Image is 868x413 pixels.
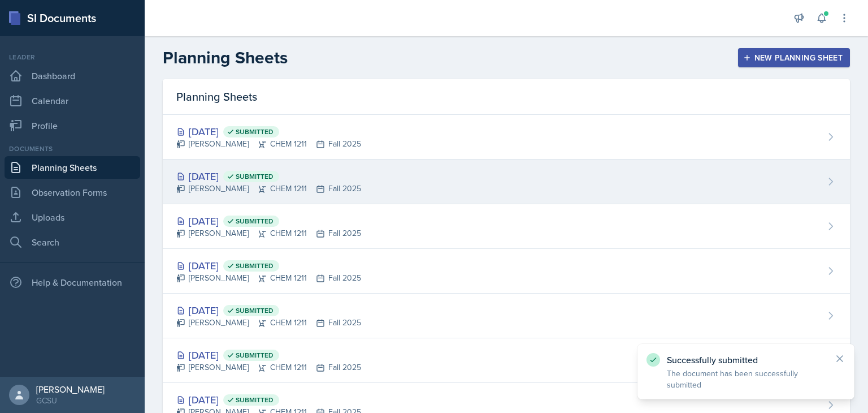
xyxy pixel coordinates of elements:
[36,395,105,406] div: GCSU
[745,53,843,62] div: New Planning Sheet
[5,156,140,179] a: Planning Sheets
[236,261,274,270] span: Submitted
[176,227,361,239] div: [PERSON_NAME] CHEM 1211 Fall 2025
[176,124,361,139] div: [DATE]
[236,395,274,405] span: Submitted
[163,338,850,383] a: [DATE] Submitted [PERSON_NAME]CHEM 1211Fall 2025
[5,181,140,204] a: Observation Forms
[236,172,274,181] span: Submitted
[36,384,105,395] div: [PERSON_NAME]
[163,204,850,249] a: [DATE] Submitted [PERSON_NAME]CHEM 1211Fall 2025
[667,354,825,365] p: Successfully submitted
[176,272,361,284] div: [PERSON_NAME] CHEM 1211 Fall 2025
[176,138,361,150] div: [PERSON_NAME] CHEM 1211 Fall 2025
[163,249,850,294] a: [DATE] Submitted [PERSON_NAME]CHEM 1211Fall 2025
[236,306,274,315] span: Submitted
[176,213,361,229] div: [DATE]
[176,303,361,318] div: [DATE]
[176,169,361,184] div: [DATE]
[5,52,140,62] div: Leader
[163,160,850,204] a: [DATE] Submitted [PERSON_NAME]CHEM 1211Fall 2025
[176,392,361,407] div: [DATE]
[176,258,361,273] div: [DATE]
[163,294,850,338] a: [DATE] Submitted [PERSON_NAME]CHEM 1211Fall 2025
[5,89,140,112] a: Calendar
[5,114,140,137] a: Profile
[236,217,274,226] span: Submitted
[5,271,140,294] div: Help & Documentation
[5,144,140,154] div: Documents
[176,362,361,373] div: [PERSON_NAME] CHEM 1211 Fall 2025
[176,347,361,363] div: [DATE]
[667,368,825,390] p: The document has been successfully submitted
[163,115,850,160] a: [DATE] Submitted [PERSON_NAME]CHEM 1211Fall 2025
[5,231,140,253] a: Search
[5,64,140,87] a: Dashboard
[236,351,274,360] span: Submitted
[163,48,288,68] h2: Planning Sheets
[176,317,361,329] div: [PERSON_NAME] CHEM 1211 Fall 2025
[176,183,361,195] div: [PERSON_NAME] CHEM 1211 Fall 2025
[5,206,140,229] a: Uploads
[163,79,850,115] div: Planning Sheets
[738,48,850,67] button: New Planning Sheet
[236,127,274,136] span: Submitted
